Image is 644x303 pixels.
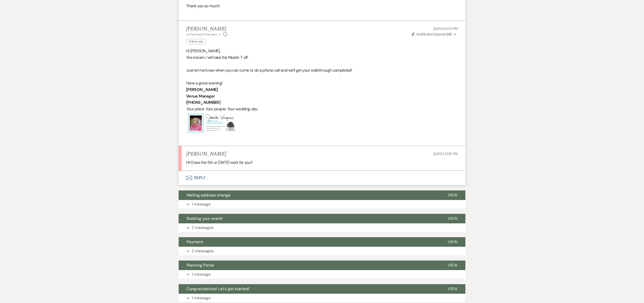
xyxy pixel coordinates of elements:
button: Payment [179,237,439,247]
h5: [PERSON_NAME] [186,26,227,32]
button: NotificationOpened (4) [411,32,458,37]
strong: ( 4 ) [447,32,452,36]
span: Booking your event! [187,216,223,221]
button: View [439,237,465,247]
button: View [439,214,465,223]
button: 1 message [179,294,465,302]
button: 1 message [179,270,465,279]
span: View [448,216,457,221]
p: Yes ma'am, I will take the Model-T off. [186,54,458,61]
button: Mailing address change [179,190,439,200]
span: Notification [416,32,433,36]
button: Congratulations! Let's get started! [179,284,439,294]
button: View [439,261,465,270]
button: to: Planning Portal Users [186,32,222,37]
span: View [448,286,457,291]
button: View [439,190,465,200]
span: [DATE] 3:08 PM [433,151,458,156]
span: [DATE] 6:03 PM [433,26,458,31]
span: Opened [412,32,452,36]
strong: Venue Manager [186,93,215,99]
button: 2 messages [179,223,465,232]
span: Payment [187,239,203,244]
em: Your place. Your people. Your wedding day. [186,106,258,112]
div: Hi! Does the 5th or [DATE] work for you? [186,159,458,166]
span: Congratulations! Let's get started! [187,286,249,291]
h5: [PERSON_NAME] [186,151,226,157]
p: 2 messages [192,224,214,231]
span: Planning Portal [187,263,214,268]
span: View [448,192,457,198]
p: Just let me know when you can come or do a phone call and we'll get your walkthrough completed! [186,67,458,74]
p: 1 message [192,271,211,278]
span: Mailing address change [187,192,230,198]
button: 1 message [179,200,465,209]
p: 1 message [192,295,211,301]
span: to: Planning Portal Users [186,32,217,36]
span: View [448,239,457,244]
span: Follow-ups [186,39,206,44]
img: Screen Shot 2024-03-27 at 1.24.32 PM.png [186,112,236,134]
p: 1 message [192,201,211,208]
button: View [439,284,465,294]
button: 2 messages [179,247,465,255]
button: Booking your event! [179,214,439,223]
strong: [PERSON_NAME] [186,87,218,92]
p: Have a great evening! [186,80,458,86]
button: Planning Portal [179,261,439,270]
p: Hi [PERSON_NAME], [186,48,458,54]
strong: [PHONE_NUMBER] [186,100,220,105]
button: Reply [179,171,465,185]
p: 2 messages [192,248,214,254]
span: View [448,263,457,268]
